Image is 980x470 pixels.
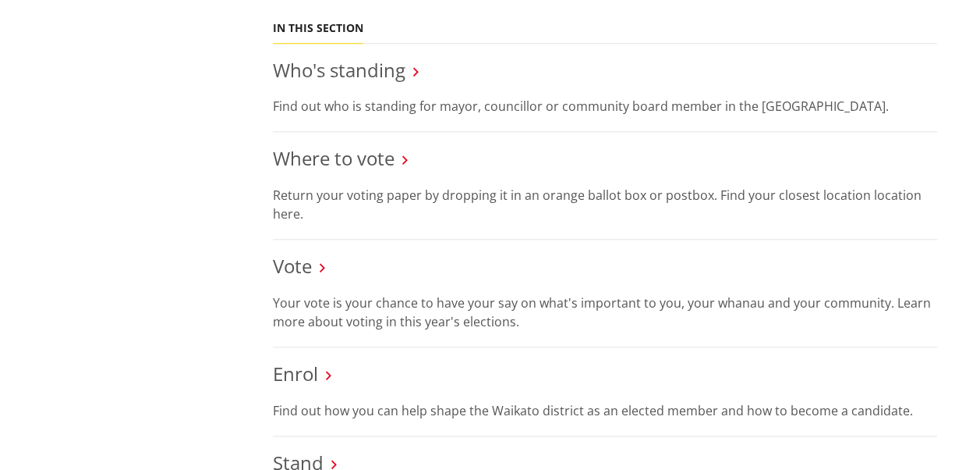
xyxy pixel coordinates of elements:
a: Where to vote [273,145,394,171]
a: Who's standing [273,57,405,83]
p: Your vote is your chance to have your say on what's important to you, your whanau and your commun... [273,294,937,331]
h5: In this section [273,22,363,35]
p: Return your voting paper by dropping it in an orange ballot box or postbox. Find your closest loc... [273,186,937,223]
a: Enrol [273,361,318,386]
p: Find out who is standing for mayor, councillor or community board member in the [GEOGRAPHIC_DATA]. [273,97,937,116]
a: Vote [273,253,312,279]
p: Find out how you can help shape the Waikato district as an elected member and how to become a can... [273,401,937,420]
